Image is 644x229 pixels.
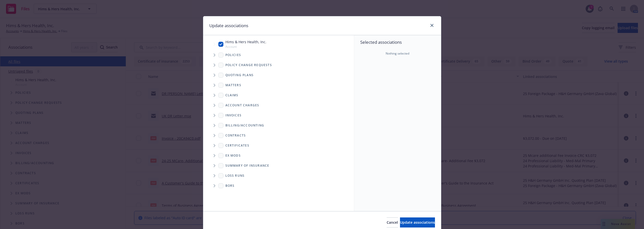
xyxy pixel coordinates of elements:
[225,124,264,127] span: Billing/Accounting
[360,39,435,45] span: Selected associations
[225,114,242,117] span: Invoices
[225,164,269,167] span: Summary of insurance
[225,94,238,97] span: Claims
[400,220,435,225] span: Update associations
[225,64,272,67] span: Policy change requests
[225,154,241,157] span: Ex Mods
[225,104,259,107] span: Account charges
[203,38,354,120] div: Tree Example
[386,51,409,56] span: Nothing selected
[225,144,249,147] span: Certificates
[225,39,266,44] span: Hims & Hers Health, Inc.
[387,217,398,227] button: Cancel
[225,184,235,187] span: BORs
[225,74,254,77] span: Quoting plans
[225,44,266,49] span: Account
[387,220,398,225] span: Cancel
[203,120,354,191] div: Folder Tree Example
[400,217,435,227] button: Update associations
[209,22,248,29] h1: Update associations
[225,84,241,87] span: Matters
[429,22,435,28] a: close
[225,174,245,177] span: Loss Runs
[225,134,246,137] span: Contracts
[225,54,241,57] span: Policies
